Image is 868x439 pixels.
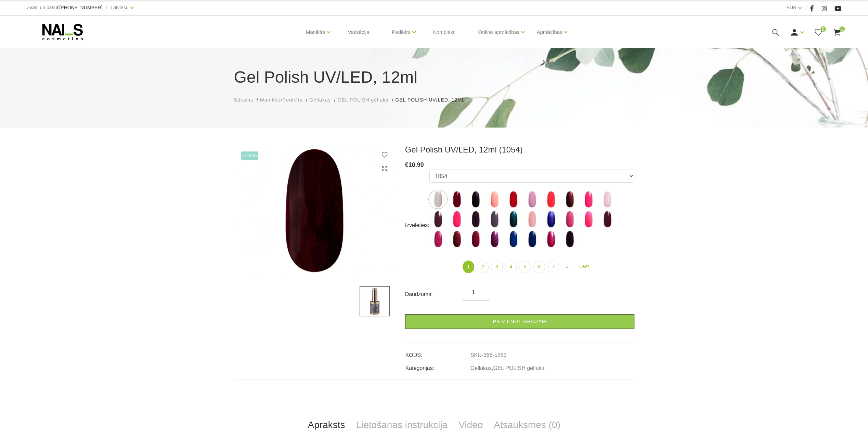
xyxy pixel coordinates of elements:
img: ... [467,191,484,208]
a: Pievienot grozam [405,314,634,329]
img: ... [360,286,390,316]
span: 0 [820,26,826,32]
a: Atsauksmes (0) [488,414,566,436]
span: | [106,3,107,12]
a: Vaksācija [342,16,375,49]
span: [PHONE_NUMBER] [59,5,102,10]
a: Apmācības [536,18,562,46]
a: 1 [833,28,841,37]
img: ... [561,191,578,208]
a: Online apmācības [478,18,519,46]
a: Gēllakas [470,365,492,371]
a: 4 [505,261,517,273]
a: Manikīrs [306,18,325,46]
span: 10.90 [409,161,424,168]
div: Daudzums: [405,289,463,300]
span: Gēllakas [309,97,331,103]
a: Komplekti [428,16,461,49]
img: ... [448,211,465,228]
a: Lietošanas instrukcija [350,414,453,436]
img: ... [448,191,465,208]
li: Gel Polish UV/LED, 12ml [395,96,471,104]
img: ... [429,211,446,228]
a: GEL POLISH gēllaka [338,96,389,104]
a: SKU-366-5283 [470,352,507,358]
a: [PHONE_NUMBER] [59,5,102,10]
a: 2 [477,261,488,273]
a: Next [561,261,572,272]
a: Manikīrs/Pedikīrs [260,96,302,104]
img: ... [429,191,446,208]
div: Zvani un pasūti [27,3,102,12]
img: ... [580,191,597,208]
td: KODS: [405,346,470,359]
a: Sākums [234,96,254,104]
label: Nav atlikumā [542,211,559,228]
span: 1 [839,26,845,32]
a: 7 [547,261,559,273]
img: ... [467,230,484,248]
img: ... [561,211,578,228]
a: 6 [533,261,545,273]
a: Latviešu [111,3,128,12]
img: ... [505,191,522,208]
a: 0 [814,28,822,37]
a: 3 [491,261,503,273]
img: ... [429,230,446,248]
img: ... [523,211,541,228]
nav: product-offer-list [429,261,634,273]
a: 1 [463,261,474,273]
img: ... [542,211,559,228]
span: Manikīrs/Pedikīrs [260,97,302,103]
a: Last [575,261,593,272]
a: Video [453,414,488,436]
img: ... [486,191,503,208]
div: Izvēlēties: [405,220,429,231]
img: ... [486,230,503,248]
img: ... [542,230,559,248]
img: ... [505,211,522,228]
td: , [470,359,634,372]
a: GEL POLISH gēllaka [493,365,544,371]
span: +Video [241,151,259,160]
img: ... [486,211,503,228]
a: EUR [786,3,796,12]
span: GEL POLISH gēllaka [338,97,389,103]
img: ... [523,230,541,248]
a: Pedikīrs [392,18,410,46]
td: Kategorijas: [405,359,470,372]
img: ... [599,191,616,208]
span: Sākums [234,97,254,103]
span: € [405,161,409,168]
img: ... [599,211,616,228]
img: ... [523,191,541,208]
img: ... [580,211,597,228]
img: ... [448,230,465,248]
img: ... [542,191,559,208]
span: » [566,263,568,269]
a: Apraksts [302,414,350,436]
h3: Gel Polish UV/LED, 12ml (1054) [405,145,634,155]
img: Gel Polish UV/LED, 12ml [234,145,395,276]
img: ... [467,211,484,228]
a: 5 [519,261,531,273]
img: ... [505,230,522,248]
a: Gēllakas [309,96,331,104]
span: | [805,3,806,12]
img: ... [561,230,578,248]
h1: Gel Polish UV/LED, 12ml [234,65,634,90]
